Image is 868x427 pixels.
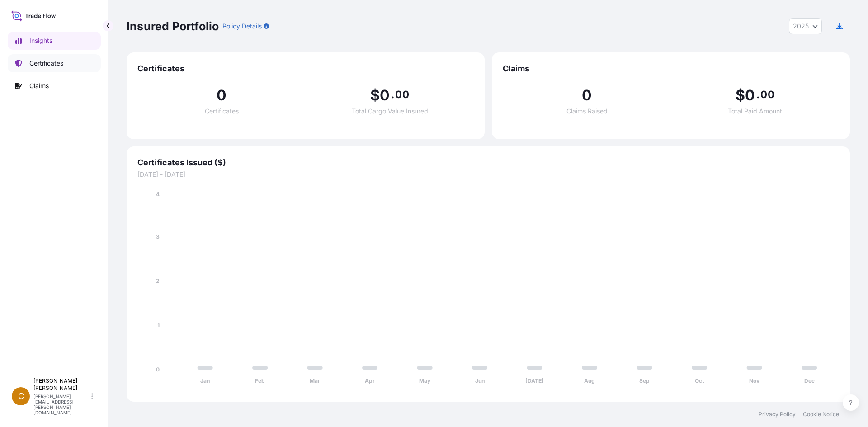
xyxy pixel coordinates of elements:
[255,377,265,384] tspan: Feb
[370,88,380,103] span: $
[793,22,809,31] span: 2025
[200,377,210,384] tspan: Jan
[584,377,595,384] tspan: Aug
[760,91,774,98] span: 00
[639,377,650,384] tspan: Sep
[205,108,239,114] span: Certificates
[137,63,474,74] span: Certificates
[29,81,49,90] p: Claims
[157,322,160,328] tspan: 1
[759,411,796,418] a: Privacy Policy
[137,170,839,179] span: [DATE] - [DATE]
[789,18,822,34] button: Year Selector
[8,77,101,95] a: Claims
[137,157,839,168] span: Certificates Issued ($)
[503,63,839,74] span: Claims
[395,91,409,98] span: 00
[127,19,219,33] p: Insured Portfolio
[222,22,262,31] p: Policy Details
[728,108,782,114] span: Total Paid Amount
[156,191,160,197] tspan: 4
[310,377,320,384] tspan: Mar
[566,108,608,114] span: Claims Raised
[736,88,745,103] span: $
[217,88,226,103] span: 0
[8,54,101,72] a: Certificates
[8,32,101,50] a: Insights
[156,366,160,373] tspan: 0
[695,377,704,384] tspan: Oct
[29,36,52,45] p: Insights
[391,91,394,98] span: .
[419,377,431,384] tspan: May
[803,411,839,418] a: Cookie Notice
[749,377,760,384] tspan: Nov
[29,59,63,68] p: Certificates
[475,377,485,384] tspan: Jun
[582,88,592,103] span: 0
[756,91,759,98] span: .
[33,394,90,415] p: [PERSON_NAME][EMAIL_ADDRESS][PERSON_NAME][DOMAIN_NAME]
[352,108,428,114] span: Total Cargo Value Insured
[18,392,24,401] span: C
[33,377,90,392] p: [PERSON_NAME] [PERSON_NAME]
[745,88,755,103] span: 0
[156,233,160,240] tspan: 3
[365,377,375,384] tspan: Apr
[525,377,544,384] tspan: [DATE]
[804,377,815,384] tspan: Dec
[380,88,390,103] span: 0
[156,277,160,284] tspan: 2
